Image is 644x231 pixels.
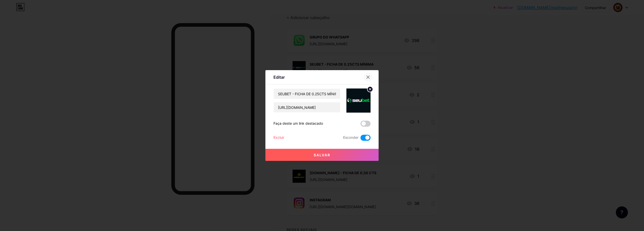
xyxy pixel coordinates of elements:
[265,149,379,161] button: Salvar
[274,102,340,112] input: URL
[273,121,323,125] font: Faça deste um link destacado
[314,153,330,157] font: Salvar
[274,89,340,99] input: Título
[273,75,285,80] font: Editar
[273,135,284,140] font: Excluir
[343,135,358,140] font: Esconder
[346,88,371,113] img: link_miniatura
